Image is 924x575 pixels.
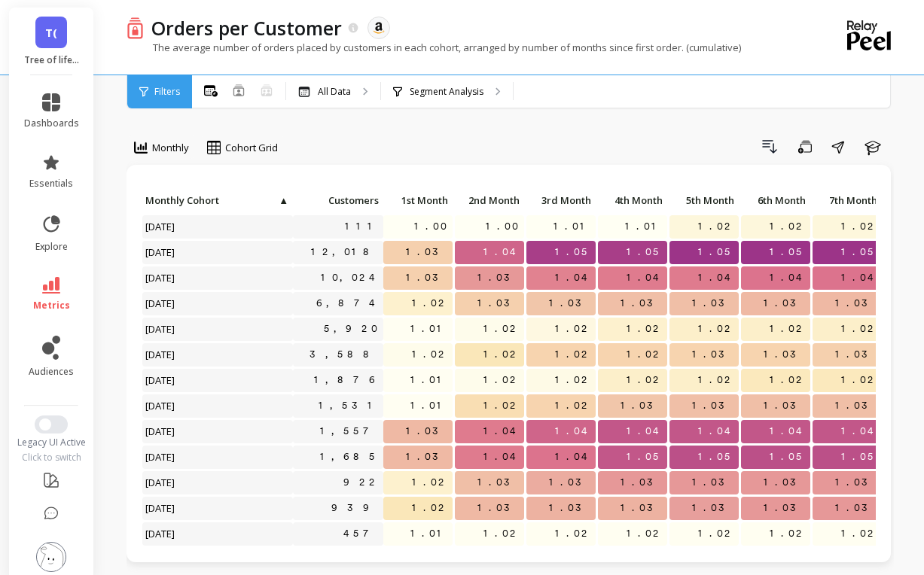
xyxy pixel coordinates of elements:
[624,522,667,545] span: 1.02
[672,194,734,206] span: 5th Month
[838,266,882,289] span: 1.04
[689,497,739,519] span: 1.03
[552,394,596,417] span: 1.02
[458,194,520,206] span: 2nd Month
[480,343,524,366] span: 1.02
[480,369,524,391] span: 1.02
[311,369,383,391] a: 1,876
[767,369,810,391] span: 1.02
[550,215,596,238] span: 1.01
[24,117,79,129] span: dashboards
[474,266,524,289] span: 1.03
[407,522,453,545] span: 1.01
[597,190,669,213] div: Toggle SortBy
[154,86,180,98] span: Filters
[618,292,667,315] span: 1.03
[407,394,453,417] span: 1.01
[410,86,483,98] p: Segment Analysis
[409,497,453,519] span: 1.02
[832,394,882,417] span: 1.03
[761,497,810,519] span: 1.03
[618,394,667,417] span: 1.03
[624,369,667,391] span: 1.02
[386,194,448,206] span: 1st Month
[622,215,667,238] span: 1.01
[552,522,596,545] span: 1.02
[669,190,739,211] p: 5th Month
[340,522,383,545] a: 457
[695,215,739,238] span: 1.02
[695,369,739,391] span: 1.02
[225,141,278,155] span: Cohort Grid
[403,446,453,468] span: 1.03
[483,215,524,238] span: 1.00
[328,497,383,519] a: 939
[695,318,739,340] span: 1.02
[409,471,453,494] span: 1.02
[767,420,810,443] span: 1.04
[411,215,453,238] span: 1.00
[454,190,526,213] div: Toggle SortBy
[689,292,739,315] span: 1.03
[832,471,882,494] span: 1.03
[317,446,383,468] a: 1,685
[838,241,882,263] span: 1.05
[277,194,288,206] span: ▲
[142,446,179,468] span: [DATE]
[409,292,453,315] span: 1.02
[383,190,453,211] p: 1st Month
[624,343,667,366] span: 1.02
[761,343,810,366] span: 1.03
[624,241,667,263] span: 1.05
[618,497,667,519] span: 1.03
[740,190,812,213] div: Toggle SortBy
[142,497,179,519] span: [DATE]
[761,471,810,494] span: 1.03
[142,215,179,238] span: [DATE]
[142,394,179,417] span: [DATE]
[838,318,882,340] span: 1.02
[601,194,663,206] span: 4th Month
[383,190,454,213] div: Toggle SortBy
[624,266,667,289] span: 1.04
[552,343,596,366] span: 1.02
[372,21,386,35] img: api.amazon.svg
[151,15,342,41] p: Orders per Customer
[142,369,179,391] span: [DATE]
[598,190,667,211] p: 4th Month
[127,41,741,54] p: The average number of orders placed by customers in each cohort, arranged by number of months sin...
[767,241,810,263] span: 1.05
[35,241,68,253] span: explore
[409,343,453,366] span: 1.02
[552,241,596,263] span: 1.05
[296,194,379,206] span: Customers
[816,194,877,206] span: 7th Month
[618,471,667,494] span: 1.03
[767,318,810,340] span: 1.02
[142,190,293,211] p: Monthly Cohort
[407,318,453,340] span: 1.01
[695,241,739,263] span: 1.05
[29,178,73,190] span: essentials
[127,17,144,38] img: header icon
[624,420,667,443] span: 1.04
[152,141,189,155] span: Monthly
[142,343,179,366] span: [DATE]
[9,437,94,449] div: Legacy UI Active
[624,318,667,340] span: 1.02
[340,471,383,494] a: 922
[318,266,383,289] a: 10,024
[546,497,596,519] span: 1.03
[761,292,810,315] span: 1.03
[142,292,179,315] span: [DATE]
[741,190,810,211] p: 6th Month
[695,420,739,443] span: 1.04
[45,24,57,41] span: T(
[832,292,882,315] span: 1.03
[480,420,524,443] span: 1.04
[689,471,739,494] span: 1.03
[480,394,524,417] span: 1.02
[407,369,453,391] span: 1.01
[529,194,591,206] span: 3rd Month
[142,471,179,494] span: [DATE]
